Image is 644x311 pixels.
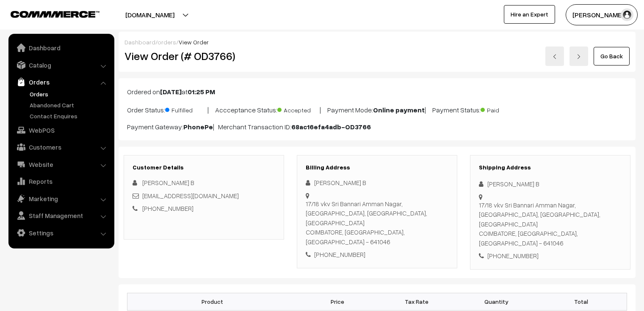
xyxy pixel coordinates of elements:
[594,47,630,65] a: Go Back
[127,122,627,132] p: Payment Gateway: | Merchant Transaction ID:
[124,38,155,46] a: Dashboard
[306,178,448,188] div: [PERSON_NAME] B
[142,205,193,212] a: [PHONE_NUMBER]
[11,40,111,55] a: Dashboard
[124,49,285,63] h2: View Order (# OD3766)
[142,179,194,186] span: [PERSON_NAME] B
[306,199,448,247] div: 17/18 vkv Sri Bannari Amman Nagar,[GEOGRAPHIC_DATA], [GEOGRAPHIC_DATA],[GEOGRAPHIC_DATA] COIMBATO...
[306,250,448,259] div: [PHONE_NUMBER]
[536,293,627,310] th: Total
[576,54,581,59] img: right-arrow.png
[165,104,207,115] span: Fulfilled
[11,208,111,223] a: Staff Management
[183,123,213,131] b: PhonePe
[11,74,111,90] a: Orders
[11,191,111,206] a: Marketing
[11,139,111,155] a: Customers
[127,293,298,310] th: Product
[11,123,111,138] a: WebPOS
[11,57,111,73] a: Catalog
[11,225,111,240] a: Settings
[133,164,275,171] h3: Customer Details
[479,179,622,189] div: [PERSON_NAME] B
[456,293,536,310] th: Quantity
[479,164,622,171] h3: Shipping Address
[566,4,638,25] button: [PERSON_NAME]
[158,38,176,46] a: orders
[11,157,111,172] a: Website
[160,87,182,96] b: [DATE]
[306,164,448,171] h3: Billing Address
[373,106,425,114] b: Online payment
[142,192,239,199] a: [EMAIL_ADDRESS][DOMAIN_NAME]
[277,104,320,115] span: Accepted
[481,104,523,115] span: Paid
[179,38,209,46] span: View Order
[291,123,371,131] b: 68ac16efa4adb-OD3766
[504,5,555,24] a: Hire an Expert
[28,112,111,120] a: Contact Enquires
[124,38,630,46] div: / /
[127,104,627,115] p: Order Status: | Accceptance Status: | Payment Mode: | Payment Status:
[621,8,633,21] img: user
[479,251,622,261] div: [PHONE_NUMBER]
[298,293,377,310] th: Price
[11,8,85,19] a: COMMMERCE
[188,87,215,96] b: 01:25 PM
[479,200,622,248] div: 17/18 vkv Sri Bannari Amman Nagar,[GEOGRAPHIC_DATA], [GEOGRAPHIC_DATA],[GEOGRAPHIC_DATA] COIMBATO...
[28,90,111,98] a: Orders
[96,4,204,25] button: [DOMAIN_NAME]
[11,174,111,189] a: Reports
[377,293,456,310] th: Tax Rate
[11,11,100,17] img: COMMMERCE
[552,54,557,59] img: left-arrow.png
[28,101,111,109] a: Abandoned Cart
[127,87,627,97] p: Ordered on at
